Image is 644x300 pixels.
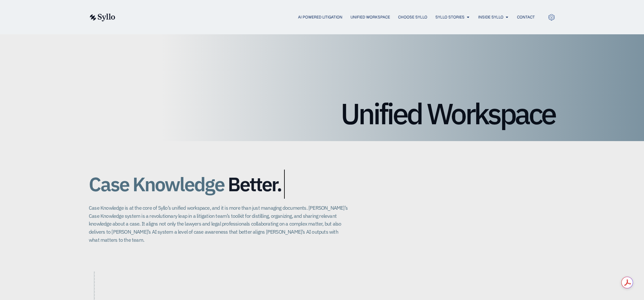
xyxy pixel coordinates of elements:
[478,14,503,20] a: Inside Syllo
[298,14,342,20] a: AI Powered Litigation
[89,170,224,199] span: Case Knowledge
[128,14,535,20] nav: Menu
[128,14,535,20] div: Menu Toggle
[89,204,348,244] p: Case Knowledge is at the core of Syllo’s unified workspace, and it is more than just managing doc...
[398,14,427,20] a: Choose Syllo
[89,99,555,128] h1: Unified Workspace
[435,14,465,20] a: Syllo Stories
[517,14,535,20] a: Contact
[228,173,282,195] span: Better.
[351,14,390,20] a: Unified Workspace
[89,14,115,21] img: syllo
